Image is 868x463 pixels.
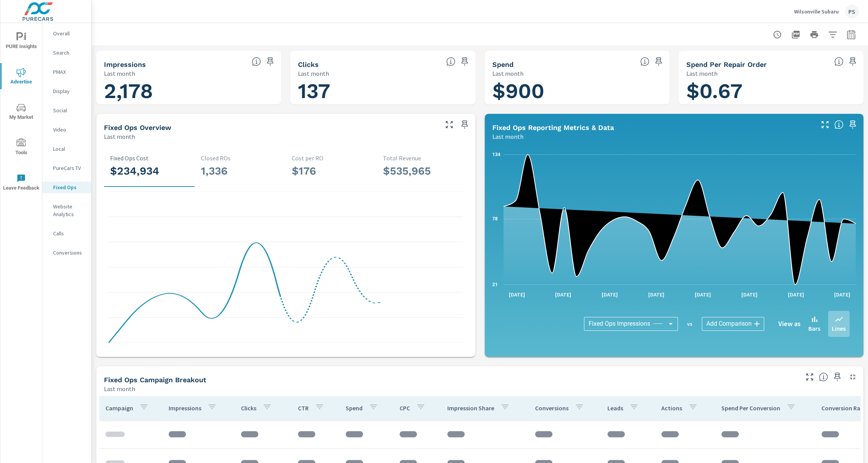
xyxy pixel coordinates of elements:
[3,68,40,87] span: Advertise
[42,228,91,239] div: Calls
[42,105,91,116] div: Social
[607,404,623,412] p: Leads
[53,126,85,133] p: Video
[640,57,649,66] span: The amount of money spent on advertising during the period.
[110,165,189,178] h3: $234,934
[3,32,40,51] span: PURE Insights
[104,384,135,393] p: Last month
[104,132,135,141] p: Last month
[702,317,764,331] div: Add Comparison
[846,118,859,131] span: Save this to your personalized report
[292,155,370,162] p: Cost per RO
[292,165,370,178] h3: $176
[492,69,523,78] p: Last month
[803,371,816,383] button: Make Fullscreen
[846,55,859,68] span: Save this to your personalized report
[492,152,500,157] text: 134
[808,324,820,333] p: Bars
[298,69,329,78] p: Last month
[788,27,803,42] button: "Export Report to PDF"
[42,28,91,39] div: Overall
[42,247,91,258] div: Conversions
[53,68,85,76] p: PMAX
[42,66,91,78] div: PMAX
[105,404,133,412] p: Campaign
[298,404,309,412] p: CTR
[686,78,856,104] h1: $0.67
[298,78,467,104] h1: 137
[492,60,513,68] h5: Spend
[806,27,822,42] button: Print Report
[589,320,650,328] span: Fixed Ops Impressions
[686,60,767,68] h5: Spend Per Repair Order
[596,291,623,298] p: [DATE]
[492,78,662,104] h1: $900
[298,60,319,68] h5: Clicks
[3,138,40,157] span: Tools
[778,320,801,328] h6: View as
[492,282,498,287] text: 21
[686,69,717,78] p: Last month
[53,230,85,237] p: Calls
[201,165,279,178] h3: 1,336
[458,118,471,131] span: Save this to your personalized report
[104,376,206,384] h5: Fixed Ops Campaign Breakout
[53,164,85,172] p: PureCars TV
[104,60,146,68] h5: Impressions
[535,404,569,412] p: Conversions
[42,47,91,58] div: Search
[104,78,273,104] h1: 2,178
[458,55,471,68] span: Save this to your personalized report
[832,324,846,333] p: Lines
[794,8,839,15] p: Wilsonville Subaru
[678,320,702,327] p: vs
[845,5,859,18] div: PS
[383,165,461,178] h3: $535,965
[241,404,256,412] p: Clicks
[492,123,614,132] h5: Fixed Ops Reporting Metrics & Data
[53,87,85,95] p: Display
[42,143,91,155] div: Local
[661,404,682,412] p: Actions
[53,183,85,191] p: Fixed Ops
[834,57,843,66] span: Average cost of Fixed Operations-oriented advertising per each Repair Order closed at the dealer ...
[0,23,42,200] div: nav menu
[53,30,85,37] p: Overall
[53,249,85,256] p: Conversions
[819,372,828,381] span: This is a summary of Fixed Ops performance results by campaign. Each column can be sorted.
[706,320,752,328] span: Add Comparison
[652,55,665,68] span: Save this to your personalized report
[3,103,40,122] span: My Market
[42,201,91,220] div: Website Analytics
[492,216,498,222] text: 78
[3,174,40,193] span: Leave Feedback
[252,57,261,66] span: The number of times an ad was shown on your behalf.
[42,182,91,193] div: Fixed Ops
[53,145,85,153] p: Local
[400,404,410,412] p: CPC
[346,404,363,412] p: Spend
[104,123,171,132] h5: Fixed Ops Overview
[550,291,577,298] p: [DATE]
[829,291,856,298] p: [DATE]
[443,118,455,131] button: Make Fullscreen
[846,371,859,383] button: Minimize Widget
[169,404,201,412] p: Impressions
[503,291,530,298] p: [DATE]
[689,291,716,298] p: [DATE]
[264,55,276,68] span: Save this to your personalized report
[446,57,455,66] span: The number of times an ad was clicked by a consumer.
[843,27,859,42] button: Select Date Range
[492,132,523,141] p: Last month
[825,27,840,42] button: Apply Filters
[42,124,91,135] div: Video
[104,69,135,78] p: Last month
[643,291,670,298] p: [DATE]
[831,371,843,383] span: Save this to your personalized report
[782,291,809,298] p: [DATE]
[834,120,843,129] span: Understand Fixed Ops data over time and see how metrics compare to each other.
[383,155,461,162] p: Total Revenue
[53,203,85,218] p: Website Analytics
[584,317,678,331] div: Fixed Ops Impressions
[721,404,780,412] p: Spend Per Conversion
